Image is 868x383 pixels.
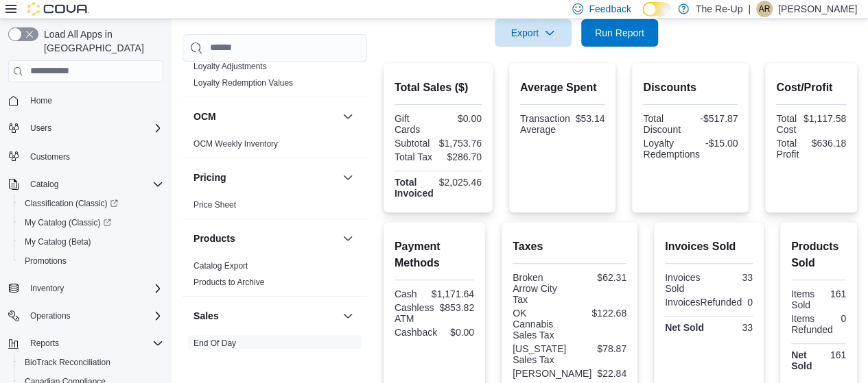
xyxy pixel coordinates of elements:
span: Run Report [595,26,644,40]
span: Home [30,95,52,106]
button: Pricing [193,171,337,184]
p: [PERSON_NAME] [778,1,857,17]
a: BioTrack Reconciliation [19,354,116,371]
div: OK Cannabis Sales Tax [513,308,567,341]
span: Users [25,120,163,136]
input: Dark Mode [642,2,671,16]
strong: Net Sold [791,349,812,371]
button: OCM [340,108,356,125]
span: Inventory [25,280,163,297]
a: Loyalty Redemption Values [193,78,293,88]
div: InvoicesRefunded [665,297,742,308]
div: Items Refunded [791,313,833,335]
div: Cash [395,288,426,299]
span: Operations [25,308,163,324]
div: $1,171.64 [432,288,474,299]
div: 33 [712,272,753,283]
a: Loyalty Adjustments [193,62,267,71]
button: Operations [3,306,169,325]
span: BioTrack Reconciliation [19,354,163,371]
div: Loyalty [183,58,367,97]
div: $1,753.76 [439,138,482,149]
button: Products [340,230,356,247]
button: Users [25,120,57,136]
div: Items Sold [791,288,816,310]
span: Feedback [589,2,631,16]
h2: Payment Methods [395,238,474,271]
div: 161 [821,288,846,299]
div: $0.00 [441,113,482,124]
span: My Catalog (Classic) [19,214,163,231]
span: My Catalog (Beta) [19,234,163,250]
a: Classification (Classic) [14,194,169,213]
a: Price Sheet [193,200,236,210]
h3: OCM [193,110,216,123]
div: [PERSON_NAME] [513,368,591,379]
img: Cova [27,2,89,16]
div: $53.14 [576,113,605,124]
div: $22.84 [597,368,626,379]
span: Load All Apps in [GEOGRAPHIC_DATA] [38,27,163,55]
span: Classification (Classic) [25,198,118,209]
strong: Total Invoiced [395,177,434,199]
div: Aaron Remington [756,1,773,17]
div: Pricing [183,197,367,219]
button: Products [193,232,337,245]
div: Total Profit [776,138,806,160]
a: Products to Archive [193,277,264,287]
div: $286.70 [441,151,482,162]
div: Transaction Average [520,113,570,135]
span: Customers [25,147,163,164]
span: Promotions [25,256,67,267]
button: Home [3,90,169,110]
div: -$15.00 [705,138,738,149]
button: Promotions [14,251,169,271]
div: $636.18 [811,138,846,149]
div: Subtotal [395,138,434,149]
a: End Of Day [193,338,236,348]
p: | [748,1,751,17]
div: $1,117.58 [804,113,846,124]
button: Sales [193,309,337,323]
div: $62.31 [572,272,626,283]
h2: Taxes [513,238,626,255]
div: Products [183,258,367,296]
p: The Re-Up [696,1,742,17]
a: Home [25,92,58,109]
span: Promotions [19,253,163,269]
span: Reports [25,335,163,351]
a: Catalog Export [193,261,248,271]
span: Inventory [30,283,64,294]
h3: Products [193,232,235,245]
div: Total Tax [395,151,436,162]
span: AR [759,1,771,17]
button: My Catalog (Beta) [14,232,169,251]
div: Loyalty Redemptions [643,138,700,160]
div: $2,025.46 [439,177,482,188]
h2: Invoices Sold [665,238,753,255]
button: Catalog [3,175,169,194]
div: 0 [838,313,846,324]
h2: Discounts [643,79,738,96]
span: My Catalog (Beta) [25,236,91,247]
div: OCM [183,136,367,158]
h3: Sales [193,309,219,323]
div: Total Cost [776,113,797,135]
a: Promotions [19,253,72,269]
button: Run Report [581,19,658,47]
span: Customers [30,151,70,162]
span: Catalog [30,179,58,190]
span: End Of Day [193,338,236,349]
button: Export [495,19,572,47]
span: Loyalty Adjustments [193,61,267,72]
button: Customers [3,146,169,166]
div: $0.00 [443,327,474,338]
div: 161 [821,349,846,360]
a: Customers [25,149,75,165]
button: Sales [340,308,356,324]
h2: Average Spent [520,79,605,96]
span: BioTrack Reconciliation [25,357,110,368]
div: Broken Arrow City Tax [513,272,567,305]
span: My Catalog (Classic) [25,217,111,228]
button: OCM [193,110,337,123]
